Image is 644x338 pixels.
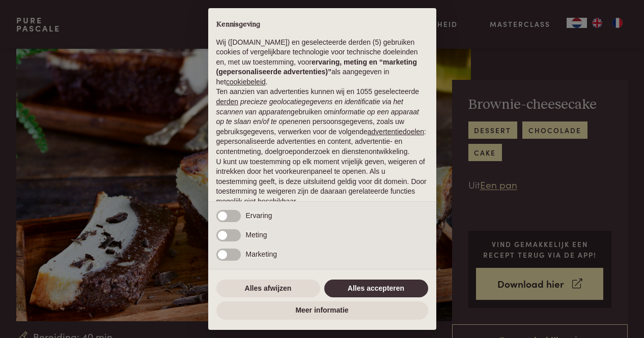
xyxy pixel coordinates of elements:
h2: Kennisgeving [216,20,428,29]
em: precieze geolocatiegegevens en identificatie via het scannen van apparaten [216,98,403,116]
button: Meer informatie [216,301,428,320]
em: informatie op een apparaat op te slaan en/of te openen [216,108,419,126]
button: Alles afwijzen [216,280,320,298]
span: Marketing [246,250,277,258]
span: Meting [246,231,267,239]
button: advertentiedoelen [368,127,424,137]
button: derden [216,97,239,107]
p: U kunt uw toestemming op elk moment vrijelijk geven, weigeren of intrekken door het voorkeurenpan... [216,157,428,207]
a: cookiebeleid [226,78,266,86]
p: Wij ([DOMAIN_NAME]) en geselecteerde derden (5) gebruiken cookies of vergelijkbare technologie vo... [216,38,428,87]
span: Ervaring [246,211,272,220]
p: Ten aanzien van advertenties kunnen wij en 1055 geselecteerde gebruiken om en persoonsgegevens, z... [216,87,428,157]
button: Alles accepteren [324,280,428,298]
strong: ervaring, meting en “marketing (gepersonaliseerde advertenties)” [216,58,417,76]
